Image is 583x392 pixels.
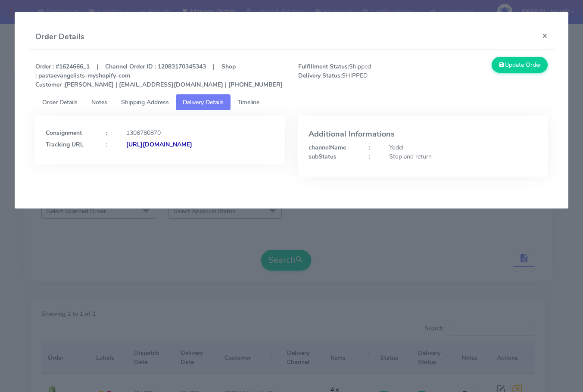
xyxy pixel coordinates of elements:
strong: Delivery Status: [298,72,342,80]
span: Shipped SHIPPED [292,62,423,89]
h4: Additional Informations [309,130,538,139]
span: Order Details [42,98,78,106]
strong: subStatus [309,152,337,161]
ul: Tabs [35,94,548,110]
span: Delivery Details [183,98,224,106]
button: Close [535,24,555,47]
div: Stop and return [383,152,544,161]
strong: [URL][DOMAIN_NAME] [126,140,192,149]
strong: Fulfillment Status: [298,62,349,71]
strong: : [369,152,370,161]
h4: Order Details [35,31,84,43]
strong: : [369,143,370,152]
div: Yodel [383,143,544,152]
span: Timeline [237,98,259,106]
strong: : [106,129,107,137]
div: 1308780870 [120,128,281,137]
strong: Tracking URL [46,140,84,149]
strong: Customer : [35,81,65,89]
strong: Order : #1624666_1 | Channel Order ID : 12083170345343 | Shop : pastaevangelists-myshopify-com [P... [35,62,283,89]
span: Shipping Address [121,98,169,106]
strong: channelName [309,143,346,152]
strong: : [106,140,107,149]
strong: Consignment [46,129,82,137]
button: Update Order [492,57,548,73]
span: Notes [91,98,107,106]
